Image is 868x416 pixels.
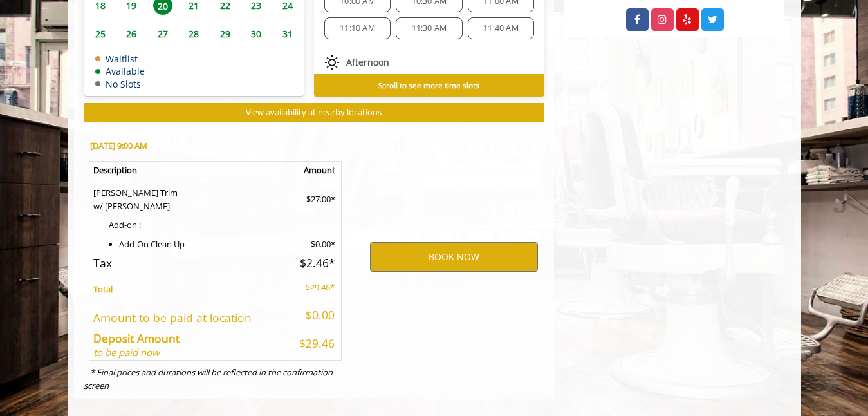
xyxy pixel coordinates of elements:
span: 30 [246,24,266,43]
b: Amount [304,164,335,176]
i: to be paid now [93,346,160,359]
span: 26 [122,24,141,43]
td: Select day29 [209,20,240,48]
b: Total [93,283,113,295]
img: afternoon slots [324,55,340,70]
span: 11:30 AM [412,23,447,33]
td: No Slots [95,79,145,89]
button: View availability at nearby locations [84,103,545,122]
td: [PERSON_NAME] Trim w/ [PERSON_NAME] [89,180,287,213]
td: Available [95,66,145,76]
b: Scroll to see more time slots [378,80,479,90]
span: 27 [153,24,172,43]
td: Select day31 [272,20,303,48]
span: 25 [91,24,110,43]
span: 11:40 AM [483,23,519,33]
div: 11:10 AM [324,17,391,39]
span: Afternoon [346,57,389,68]
i: * Final prices and durations will be reflected in the confirmation screen [84,366,333,392]
td: Select day27 [147,20,178,48]
h5: $29.46 [291,337,335,350]
td: Select day28 [178,20,209,48]
button: BOOK NOW [370,242,538,272]
span: View availability at nearby locations [246,106,382,118]
p: $29.46* [291,281,335,294]
td: Add-on : [89,213,287,232]
td: $27.00* [287,180,342,213]
h5: $0.00 [291,309,335,321]
div: 11:40 AM [468,17,534,39]
b: Description [93,164,137,176]
td: $0.00* [287,232,342,251]
b: Deposit Amount [93,330,180,346]
td: Select day25 [85,20,116,48]
span: 29 [216,24,235,43]
td: Select day26 [116,20,147,48]
span: 11:10 AM [340,23,375,33]
td: Select day30 [241,20,272,48]
b: [DATE] 9:00 AM [90,140,147,151]
td: Waitlist [95,54,145,64]
h5: Amount to be paid at location [93,312,281,324]
span: 31 [278,24,297,43]
h5: Tax [93,257,281,269]
span: 28 [184,24,203,43]
li: Add-On Clean Up [119,238,281,251]
h5: $2.46* [291,257,335,269]
div: 11:30 AM [396,17,462,39]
